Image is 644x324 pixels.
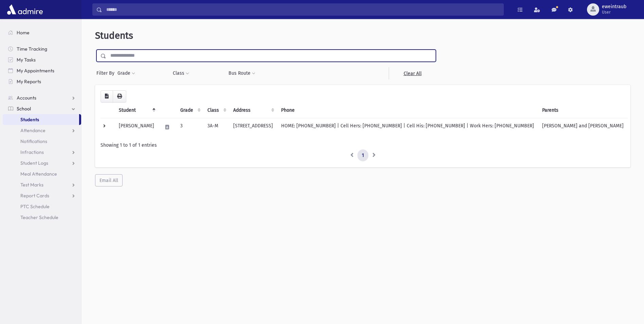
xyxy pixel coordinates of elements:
span: User [602,10,626,15]
span: Students [20,116,39,123]
span: Filter By [96,70,117,77]
button: Grade [117,67,135,79]
a: My Tasks [3,54,81,65]
a: Home [3,27,81,38]
input: Search [102,3,503,16]
a: Clear All [389,67,436,79]
span: My Reports [17,78,41,85]
span: Meal Attendance [20,171,57,177]
th: Grade: activate to sort column ascending [176,103,203,118]
span: Report Cards [20,193,49,199]
span: PTC Schedule [20,203,50,210]
span: School [17,106,31,112]
a: Student Logs [3,158,81,168]
span: Attendance [20,127,45,133]
a: Attendance [3,125,81,136]
div: Showing 1 to 1 of 1 entries [100,142,625,149]
a: Time Tracking [3,43,81,54]
td: HOME: [PHONE_NUMBER] | Cell Hers: [PHONE_NUMBER] | Cell His: [PHONE_NUMBER] | Work Hers: [PHONE_N... [277,118,538,136]
a: Teacher Schedule [3,212,81,223]
a: My Reports [3,76,81,87]
span: My Tasks [17,57,36,63]
th: Phone [277,103,538,118]
th: Parents [538,103,628,118]
span: Notifications [20,138,47,144]
a: Report Cards [3,190,81,201]
a: Accounts [3,92,81,103]
img: AdmirePro [5,3,44,16]
a: 1 [357,149,368,162]
td: 3A-M [203,118,229,136]
span: Students [95,30,133,41]
td: [PERSON_NAME] and [PERSON_NAME] [538,118,628,136]
span: Teacher Schedule [20,214,58,220]
th: Address: activate to sort column ascending [229,103,277,118]
a: PTC Schedule [3,201,81,212]
td: [STREET_ADDRESS] [229,118,277,136]
span: Home [17,30,30,36]
a: Students [3,114,79,125]
button: Class [172,67,189,79]
a: Meal Attendance [3,168,81,179]
span: My Appointments [17,68,54,74]
span: Time Tracking [17,46,47,52]
span: eweintraub [602,4,626,10]
button: Email All [95,174,123,186]
td: [PERSON_NAME] [115,118,158,136]
a: Infractions [3,147,81,158]
button: Print [113,90,126,103]
span: Accounts [17,95,36,101]
span: Student Logs [20,160,48,166]
a: Notifications [3,136,81,147]
button: CSV [100,90,113,103]
th: Class: activate to sort column ascending [203,103,229,118]
a: My Appointments [3,65,81,76]
a: School [3,103,81,114]
a: Test Marks [3,179,81,190]
span: Infractions [20,149,44,155]
button: Bus Route [228,67,256,79]
td: 3 [176,118,203,136]
span: Test Marks [20,182,43,188]
th: Student: activate to sort column descending [115,103,158,118]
